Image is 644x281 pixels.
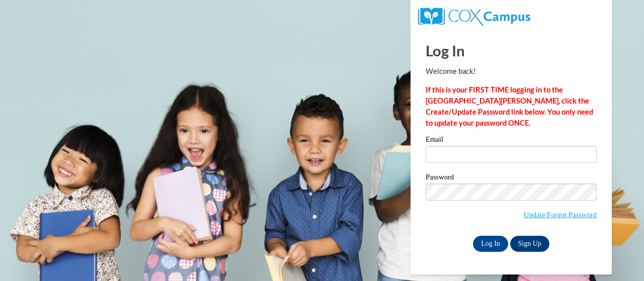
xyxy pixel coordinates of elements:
[510,236,549,252] a: Sign Up
[524,211,597,219] a: Update/Forgot Password
[426,40,597,61] h1: Log In
[418,8,530,26] img: COX Campus
[426,85,593,127] strong: If this is your FIRST TIME logging in to the [GEOGRAPHIC_DATA][PERSON_NAME], click the Create/Upd...
[473,236,508,252] input: Log In
[426,136,597,146] label: Email
[426,173,597,183] label: Password
[418,12,530,20] a: COX Campus
[426,66,597,77] p: Welcome back!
